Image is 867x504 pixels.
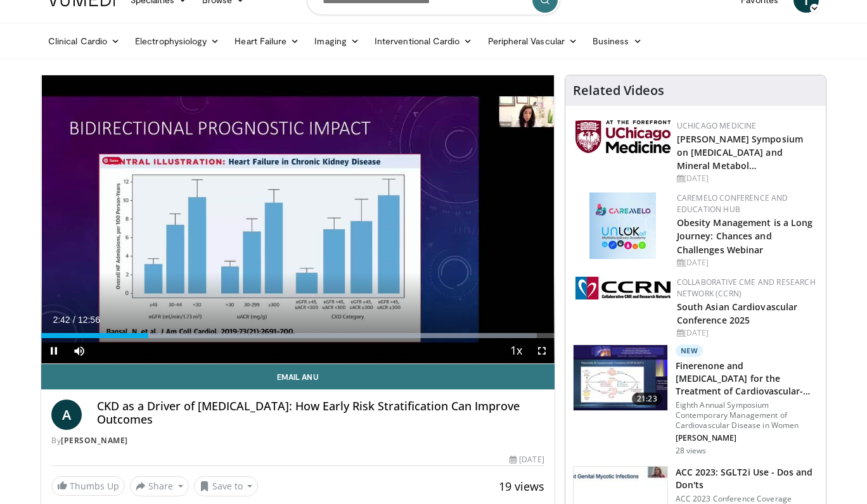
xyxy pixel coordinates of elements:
[676,433,818,443] p: [PERSON_NAME]
[677,301,798,326] a: South Asian Cardiovascular Conference 2025
[504,338,529,363] button: Playback Rate
[677,192,788,215] a: CaReMeLO Conference and Education Hub
[127,28,227,54] a: Electrophysiology
[51,400,82,430] a: A
[676,344,703,357] p: New
[676,446,707,456] p: 28 views
[573,83,664,98] h4: Related Videos
[677,133,803,172] a: [PERSON_NAME] Symposium on [MEDICAL_DATA] and Mineral Metabol…
[676,360,818,398] h3: Finerenone and [MEDICAL_DATA] for the Treatment of Cardiovascular-Kidne…
[78,315,100,325] span: 12:56
[51,476,125,496] a: Thumbs Up
[676,466,818,491] h3: ACC 2023: SGLT2i Use - Dos and Don'ts
[677,327,816,339] div: [DATE]
[510,454,544,465] div: [DATE]
[41,28,127,54] a: Clinical Cardio
[73,315,75,325] span: /
[499,479,544,494] span: 19 views
[51,435,544,446] div: By
[480,28,585,54] a: Peripheral Vascular
[529,338,555,363] button: Fullscreen
[367,28,480,54] a: Interventional Cardio
[632,393,662,405] span: 21:23
[677,173,816,184] div: [DATE]
[41,364,555,389] a: Email Anu
[130,476,189,496] button: Share
[573,344,818,456] a: 21:23 New Finerenone and [MEDICAL_DATA] for the Treatment of Cardiovascular-Kidne… Eighth Annual ...
[677,257,816,268] div: [DATE]
[53,315,70,325] span: 2:42
[574,345,667,411] img: c30dcc82-963c-4dc3-95a6-1208e3cc9654.150x105_q85_crop-smart_upscale.jpg
[41,333,555,338] div: Progress Bar
[677,277,816,299] a: Collaborative CME and Research Network (CCRN)
[61,435,128,446] a: [PERSON_NAME]
[677,120,757,131] a: UChicago Medicine
[585,28,650,54] a: Business
[575,277,671,299] img: a04ee3ba-8487-4636-b0fb-5e8d268f3737.png.150x105_q85_autocrop_double_scale_upscale_version-0.2.png
[67,338,92,363] button: Mute
[97,400,544,427] h4: CKD as a Driver of [MEDICAL_DATA]: How Early Risk Stratification Can Improve Outcomes
[676,400,818,431] p: Eighth Annual Symposium Contemporary Management of Cardiovascular Disease in Women
[41,338,67,363] button: Pause
[41,75,555,364] video-js: Video Player
[194,476,259,496] button: Save to
[589,192,656,259] img: 45df64a9-a6de-482c-8a90-ada250f7980c.png.150x105_q85_autocrop_double_scale_upscale_version-0.2.jpg
[677,217,813,255] a: Obesity Management is a Long Journey: Chances and Challenges Webinar
[307,28,367,54] a: Imaging
[575,120,671,153] img: 5f87bdfb-7fdf-48f0-85f3-b6bcda6427bf.jpg.150x105_q85_autocrop_double_scale_upscale_version-0.2.jpg
[676,494,818,504] p: ACC 2023 Conference Coverage
[227,28,307,54] a: Heart Failure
